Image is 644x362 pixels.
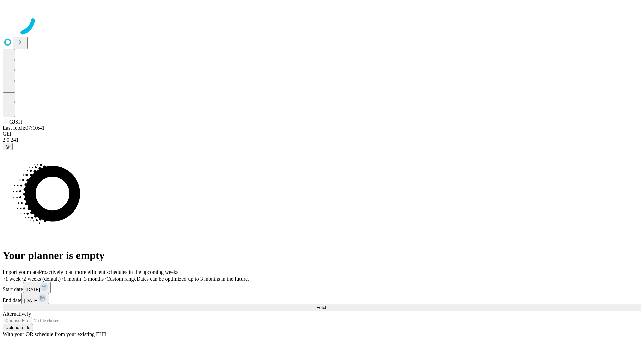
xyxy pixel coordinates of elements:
[106,276,136,282] span: Custom range
[23,282,51,293] button: [DATE]
[3,311,31,317] span: Alternatively
[21,293,49,304] button: [DATE]
[3,282,641,293] div: Start date
[5,144,10,149] span: @
[24,298,38,303] span: [DATE]
[26,287,40,292] span: [DATE]
[3,137,641,143] div: 2.0.241
[3,293,641,304] div: End date
[137,276,249,282] span: Dates can be optimized up to 3 months in the future.
[3,143,13,150] button: @
[3,125,45,131] span: Last fetch: 07:10:41
[316,305,327,310] span: Fetch
[84,276,104,282] span: 3 months
[3,304,641,311] button: Fetch
[39,269,180,275] span: Proactively plan more efficient schedules in the upcoming weeks.
[3,331,107,337] span: With your OR schedule from your existing EHR
[3,249,641,262] h1: Your planner is empty
[23,276,61,282] span: 2 weeks (default)
[3,269,39,275] span: Import your data
[5,276,21,282] span: 1 week
[63,276,81,282] span: 1 month
[9,119,22,125] span: GJSH
[3,131,641,137] div: GEI
[3,324,33,331] button: Upload a file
